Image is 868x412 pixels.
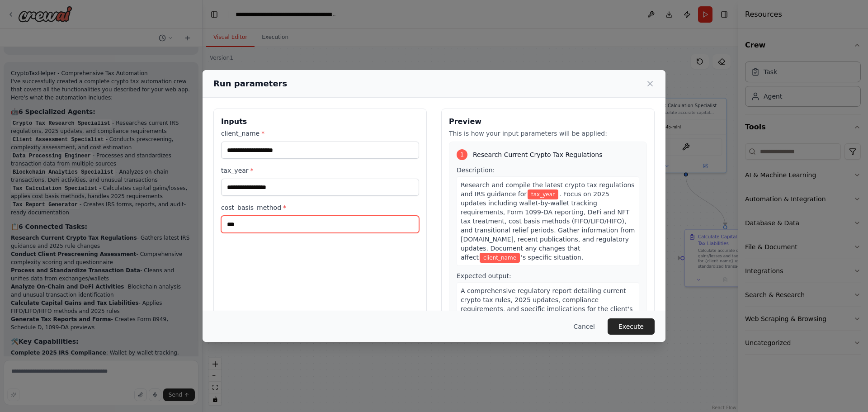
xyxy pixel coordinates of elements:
span: A comprehensive regulatory report detailing current crypto tax rules, 2025 updates, compliance re... [461,287,632,331]
span: Research and compile the latest crypto tax regulations and IRS guidance for [461,181,635,198]
label: tax_year [221,166,419,175]
h3: Inputs [221,116,419,127]
span: Description: [457,166,495,174]
button: Execute [608,318,655,335]
p: This is how your input parameters will be applied: [449,129,647,138]
span: Variable: client_name [480,253,520,263]
span: . Focus on 2025 updates including wallet-by-wallet tracking requirements, Form 1099-DA reporting,... [461,190,635,261]
div: 1 [457,149,467,160]
h3: Preview [449,116,647,127]
span: Expected output: [457,272,511,279]
label: cost_basis_method [221,203,419,212]
h2: Run parameters [213,77,287,90]
label: client_name [221,129,419,138]
span: Research Current Crypto Tax Regulations [473,150,603,159]
button: Cancel [566,318,602,335]
span: 's specific situation. [521,254,583,261]
span: Variable: tax_year [528,189,558,199]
